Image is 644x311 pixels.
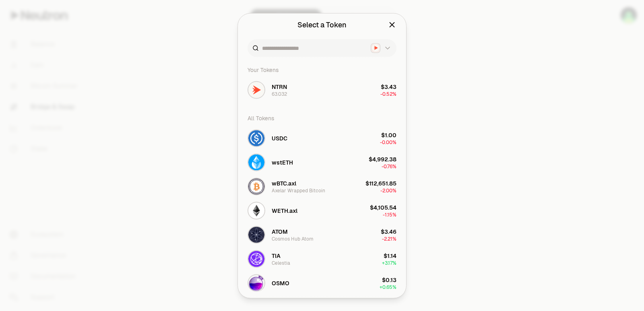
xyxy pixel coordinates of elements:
span: NTRN [272,82,287,91]
div: $0.13 [382,276,396,284]
span: USDC [272,134,287,142]
img: TIA Logo [248,251,264,267]
div: Axelar Wrapped Bitcoin [272,187,325,194]
span: -0.00% [380,139,396,145]
button: wBTC.axl LogowBTC.axlAxelar Wrapped Bitcoin$112,651.85-2.00% [243,174,401,198]
div: $3.43 [381,82,396,91]
img: Neutron Logo [372,44,380,52]
span: TIA [272,251,281,260]
div: Celestia [272,260,290,266]
span: + 0.65% [380,284,396,290]
div: $4,992.38 [369,155,396,163]
img: USDC Logo [248,130,264,146]
button: NTRN LogoNTRN63.032$3.43-0.52% [243,78,401,102]
span: -0.52% [380,91,396,97]
button: USDC LogoUSDC$1.00-0.00% [243,126,401,150]
span: OSMO [272,279,289,287]
div: Your Tokens [243,62,401,78]
button: ATOM LogoATOMCosmos Hub Atom$3.46-2.21% [243,222,401,247]
img: wstETH Logo [248,154,264,170]
button: Close [388,19,396,30]
span: -0.76% [382,163,396,169]
span: -2.00% [380,187,396,194]
div: 63.032 [272,91,287,97]
div: $112,651.85 [365,179,396,187]
button: wstETH LogowstETH$4,992.38-0.76% [243,150,401,174]
div: $4,105.54 [370,203,396,211]
img: OSMO Logo [248,275,264,291]
span: -2.21% [382,235,396,242]
button: OSMO LogoOSMO$0.13+0.65% [243,271,401,295]
button: WETH.axl LogoWETH.axl$4,105.54-1.15% [243,198,401,222]
span: wBTC.axl [272,179,296,187]
img: NTRN Logo [248,82,264,98]
img: wBTC.axl Logo [248,178,264,194]
img: WETH.axl Logo [248,202,264,218]
span: WETH.axl [272,206,297,214]
img: ATOM Logo [248,227,264,243]
div: Select a Token [297,19,347,30]
div: All Tokens [243,110,401,126]
button: Neutron LogoNeutron Logo [371,43,392,53]
span: wstETH [272,158,293,166]
div: Cosmos Hub Atom [272,235,314,242]
div: $1.00 [381,131,396,139]
button: TIA LogoTIACelestia$1.14+3.17% [243,247,401,271]
div: $3.46 [381,227,396,235]
span: ATOM [272,227,288,235]
div: $1.14 [384,251,396,260]
span: + 3.17% [382,260,396,266]
span: -1.15% [383,211,396,218]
